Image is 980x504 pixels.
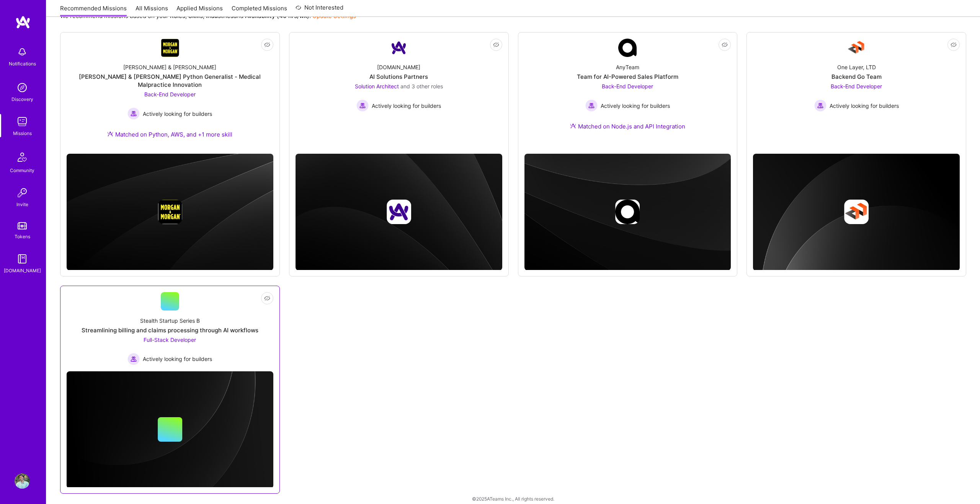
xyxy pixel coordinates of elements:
img: User Avatar [15,473,30,489]
div: Invite [16,200,28,208]
span: and 3 other roles [400,83,443,89]
div: Community [10,166,34,174]
div: [PERSON_NAME] & [PERSON_NAME] Python Generalist - Medical Malpractice Innovation [67,73,273,89]
img: Actively looking for builders [356,99,369,112]
i: icon EyeClosed [264,42,270,48]
span: Back-End Developer [602,83,653,89]
span: Actively looking for builders [143,355,212,363]
span: Back-End Developer [144,91,196,98]
img: Company Logo [847,39,866,57]
img: logo [15,15,31,29]
div: Missions [13,129,32,137]
div: [DOMAIN_NAME] [4,267,41,275]
img: Company logo [844,200,869,224]
a: All Missions [136,4,168,17]
img: discovery [15,80,30,95]
img: Ateam Purple Icon [570,123,576,129]
img: cover [296,154,502,270]
img: cover [67,371,273,488]
div: One Layer, LTD [837,63,876,71]
div: Matched on Node.js and API Integration [570,122,685,130]
div: [PERSON_NAME] & [PERSON_NAME] [123,63,216,71]
i: icon EyeClosed [722,42,728,48]
img: Actively looking for builders [814,99,826,112]
img: guide book [15,251,30,267]
div: [DOMAIN_NAME] [377,63,420,71]
div: Backend Go Team [831,73,882,81]
a: Company LogoAnyTeamTeam for AI-Powered Sales PlatformBack-End Developer Actively looking for buil... [524,39,731,148]
div: AI Solutions Partners [369,73,428,81]
a: Company LogoOne Layer, LTDBackend Go TeamBack-End Developer Actively looking for buildersActively... [753,39,960,148]
a: Applied Missions [176,4,223,17]
div: Matched on Python, AWS, and +1 more skill [107,130,232,138]
span: Actively looking for builders [830,102,899,110]
div: Notifications [9,60,36,68]
img: cover [524,154,731,270]
img: Company logo [387,200,411,224]
img: Company Logo [390,39,408,57]
img: tokens [18,222,27,229]
span: Actively looking for builders [372,102,441,110]
span: Actively looking for builders [143,110,212,118]
img: bell [15,44,30,60]
img: teamwork [15,114,30,129]
div: Stealth Startup Series B [140,317,200,325]
a: Stealth Startup Series BStreamlining billing and claims processing through AI workflowsFull-Stack... [67,292,273,365]
span: Back-End Developer [831,83,882,89]
img: Company Logo [618,39,637,57]
img: cover [67,154,273,270]
img: Invite [15,185,30,200]
div: Discovery [11,95,33,103]
a: Company Logo[PERSON_NAME] & [PERSON_NAME][PERSON_NAME] & [PERSON_NAME] Python Generalist - Medica... [67,39,273,148]
div: Team for AI-Powered Sales Platform [577,73,678,81]
a: Company Logo[DOMAIN_NAME]AI Solutions PartnersSolution Architect and 3 other rolesActively lookin... [296,39,502,148]
span: Full-Stack Developer [144,337,196,343]
a: Not Interested [296,3,343,17]
div: Tokens [15,232,30,241]
img: Company logo [615,200,640,224]
a: User Avatar [13,473,32,489]
img: Actively looking for builders [127,353,140,365]
img: Company logo [158,200,182,224]
img: Company Logo [161,39,179,57]
img: Actively looking for builders [127,107,140,120]
a: Recommended Missions [60,4,127,17]
i: icon EyeClosed [951,42,957,48]
img: Actively looking for builders [585,99,598,112]
span: Solution Architect [355,83,399,89]
img: Ateam Purple Icon [107,131,113,137]
i: icon EyeClosed [264,295,270,301]
div: Streamlining billing and claims processing through AI workflows [82,326,258,334]
img: Community [13,148,31,166]
span: Actively looking for builders [601,102,670,110]
a: Completed Missions [232,4,287,17]
i: icon EyeClosed [493,42,499,48]
div: AnyTeam [616,63,639,71]
img: cover [753,154,960,271]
